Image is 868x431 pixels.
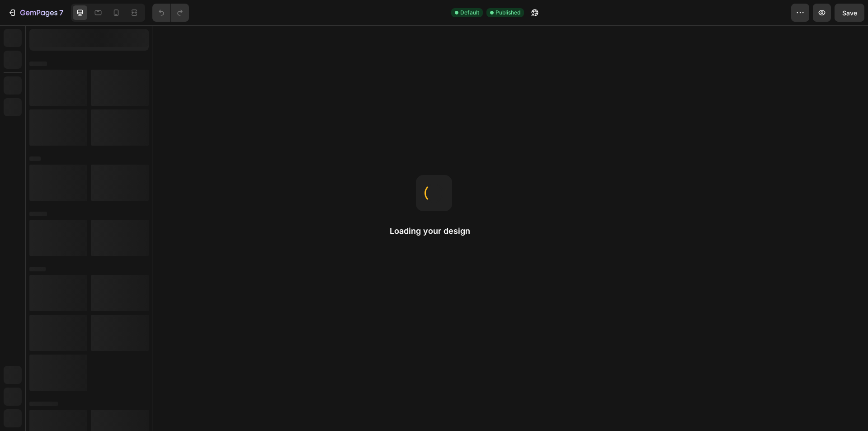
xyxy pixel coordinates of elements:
button: Save [835,4,864,22]
button: 7 [4,4,67,22]
div: Undo/Redo [152,4,189,22]
h2: Loading your design [390,226,478,237]
span: Published [495,9,520,17]
p: 7 [59,7,63,18]
span: Save [842,9,857,17]
span: Default [460,9,479,17]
